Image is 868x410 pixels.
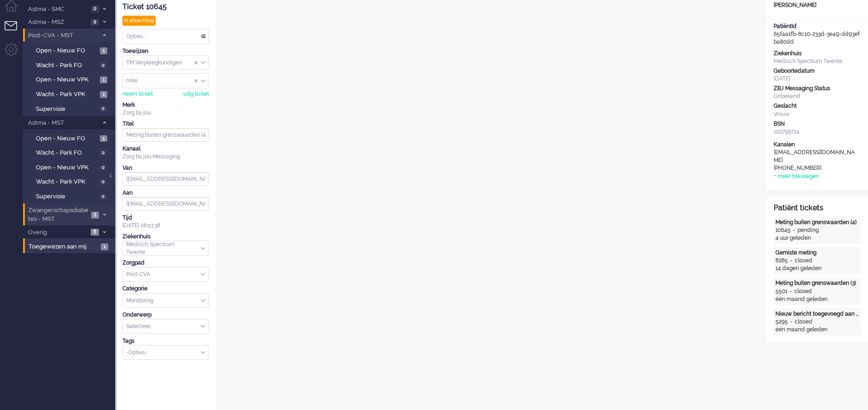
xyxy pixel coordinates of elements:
[27,119,98,127] span: Astma - MST
[767,23,868,46] div: 65faa1fb-8c10-233d-3e49-dd93efba80dd
[27,45,114,55] a: Open - Nieuw FO 1
[774,128,861,136] div: 102799714
[122,214,209,222] div: Tijd
[99,62,107,69] span: 0
[36,134,98,143] span: Open - Nieuw FO
[27,60,114,70] a: Wacht - Park FO 0
[122,101,209,109] div: Merk
[774,203,861,214] div: Patiënt tickets
[122,189,209,197] div: Aan
[122,47,209,55] div: Toewijzen
[775,265,859,272] div: 14 dagen geleden
[36,163,97,172] span: Open - Nieuw VPK
[5,43,25,64] li: Admin menu
[36,105,97,114] span: Supervisie
[122,164,209,172] div: Van
[795,257,812,265] div: closed
[775,310,859,318] div: Nieuw bericht toegevoegd aan gesprek
[122,337,209,345] div: Tags
[775,219,859,226] div: Meting buiten grenswaarden (4)
[36,178,97,186] span: Wacht - Park VPK
[122,153,209,161] div: Zorg bij jou Messaging
[775,249,859,257] div: Gemiste meting
[27,162,114,172] a: Open - Nieuw VPK 0
[122,120,209,128] div: Titel
[99,179,107,185] span: 0
[5,21,25,42] li: Tickets menu
[774,102,861,110] div: Geslacht
[36,75,98,84] span: Open - Nieuw VPK
[99,193,107,200] span: 0
[99,164,107,171] span: 0
[91,6,99,12] span: 0
[122,233,209,241] div: Ziekenhuis
[122,16,156,26] div: in afwachting
[775,279,859,287] div: Meting buiten grenswaarden (3)
[27,228,88,237] span: Overig
[27,74,114,84] a: Open - Nieuw VPK 1
[27,133,114,143] a: Open - Nieuw FO 1
[29,243,98,251] span: Toegewezen aan mij
[27,89,114,99] a: Wacht - Park VPK 1
[775,288,787,295] div: 5501
[100,47,107,54] span: 1
[27,5,88,14] span: Astma - SMC
[774,23,861,30] div: PatiëntId
[122,73,209,88] div: Assign User
[774,92,861,100] div: Onbekend
[798,226,819,234] div: pending
[91,229,99,236] span: 6
[4,4,532,20] body: Rich Text Area. Press ALT-0 for help.
[27,147,114,157] a: Wacht - Park FO 0
[795,318,812,326] div: closed
[775,318,788,326] div: 5295
[775,257,788,265] div: 8285
[27,31,98,40] span: Post-CVA - MST
[122,2,209,12] div: Ticket 10645
[774,149,856,164] div: [EMAIL_ADDRESS][DOMAIN_NAME]
[788,257,795,265] div: -
[27,104,114,114] a: Supervisie 0
[774,67,861,75] div: Geboortedatum
[774,58,861,65] div: Medisch Spectrum Twente
[122,345,209,360] div: Select Tags
[774,50,861,58] div: Ziekenhuis
[775,295,859,303] div: één maand geleden
[788,318,795,326] div: -
[775,226,791,234] div: 10645
[91,212,99,219] span: 2
[122,311,209,319] div: Onderwerp
[101,243,108,250] span: 1
[774,141,861,149] div: Kanalen
[27,241,115,251] a: Toegewezen aan mij 1
[791,226,798,234] div: -
[774,173,819,180] div: + meer toevoegen
[36,90,98,99] span: Wacht - Park VPK
[122,90,153,98] div: neem ticket
[774,164,856,172] div: [PHONE_NUMBER]
[100,76,107,83] span: 1
[36,61,97,70] span: Wacht - Park FO
[122,285,209,293] div: Categorie
[91,19,99,26] span: 0
[794,288,812,295] div: closed
[99,150,107,156] span: 0
[100,91,107,98] span: 1
[122,214,209,230] div: [DATE] 08:51:38
[27,176,114,186] a: Wacht - Park VPK 0
[767,1,868,9] div: [PERSON_NAME]
[775,326,859,334] div: één maand geleden
[774,75,861,83] div: [DATE]
[183,90,209,98] div: volg ticket
[122,109,209,117] div: Zorg bij jou
[122,145,209,153] div: Kanaal
[100,135,107,142] span: 1
[36,192,97,201] span: Supervisie
[36,149,97,157] span: Wacht - Park FO
[99,105,107,112] span: 0
[122,259,209,267] div: Zorgpad
[774,110,861,118] div: Vrouw
[122,55,209,70] div: Assign Group
[27,206,88,223] span: Zwangerschapsdiabetes - MST
[774,120,861,128] div: BSN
